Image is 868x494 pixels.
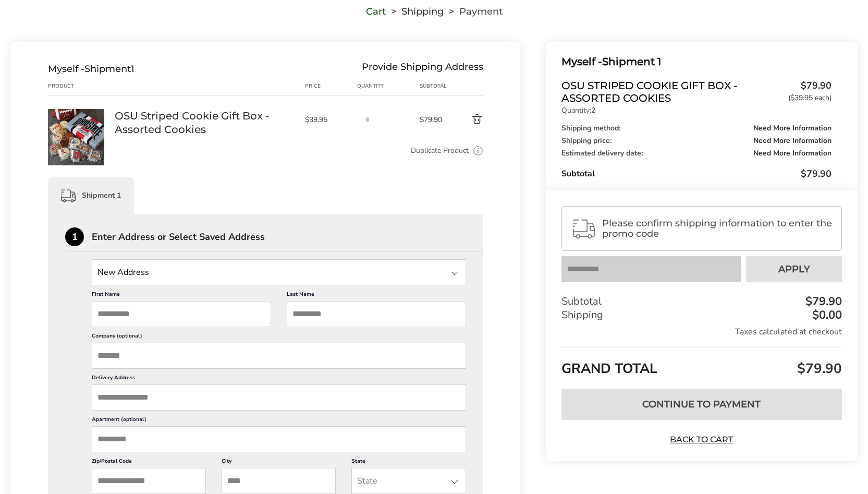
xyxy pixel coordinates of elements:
span: $79.90 [801,167,832,180]
label: City [222,457,336,468]
label: Last Name [287,291,466,301]
div: Taxes calculated at checkout [561,326,842,338]
input: State [92,259,466,285]
div: Shipping price: [561,137,832,144]
div: GRAND TOTAL [561,347,842,381]
span: $79.90 [783,79,832,102]
button: Delete product [448,113,483,126]
label: State [351,457,466,468]
div: Shipment [48,63,135,75]
span: Payment [459,8,503,15]
span: $79.90 [794,359,842,378]
label: Apartment (optional) [92,416,466,426]
span: Myself - [48,63,84,75]
a: OSU Striped Cookie Gift Box - Assorted Cookies$79.90($39.95 each) [561,79,832,104]
div: Enter Address or Select Saved Address [92,232,483,242]
a: OSU Striped Cookie Gift Box - Assorted Cookies [48,109,104,118]
div: Product [48,82,115,90]
span: 1 [131,63,135,75]
div: Provide Shipping Address [362,63,483,75]
div: Shipping method: [561,125,832,132]
label: First Name [92,291,271,301]
input: First Name [92,301,271,327]
div: Price [305,82,357,90]
label: Delivery Address [92,374,466,384]
button: Continue to Payment [561,389,842,420]
a: Duplicate Product [411,145,469,156]
button: Apply [746,256,842,282]
input: Delivery Address [92,384,466,411]
input: Company [92,343,466,369]
div: $0.00 [810,309,842,321]
a: OSU Striped Cookie Gift Box - Assorted Cookies [115,109,295,136]
label: Company (optional) [92,332,466,343]
input: City [222,468,336,494]
a: Back to Cart [665,434,738,445]
span: Need More Information [753,137,832,144]
div: $79.90 [803,296,842,307]
span: Apply [778,264,810,274]
span: $79.90 [420,115,448,125]
span: Need More Information [753,150,832,157]
div: Subtotal [420,82,448,90]
span: Myself - [561,55,602,68]
div: Shipment 1 [48,177,134,214]
div: Shipment 1 [561,53,832,70]
span: $39.95 [305,115,351,125]
li: Shipping [386,8,444,15]
div: Shipping [561,308,842,322]
div: Quantity [357,82,420,90]
strong: 2 [591,105,595,115]
input: Quantity input [357,109,378,130]
div: Subtotal [561,167,832,180]
div: Estimated delivery date: [561,150,832,157]
span: OSU Striped Cookie Gift Box - Assorted Cookies [561,79,783,104]
div: Subtotal [561,295,842,308]
a: Cart [366,8,386,15]
input: State [351,468,466,494]
label: Zip/Postal Code [92,457,206,468]
span: ($39.95 each) [788,94,832,102]
input: ZIP [92,468,206,494]
input: Apartment [92,426,466,452]
span: Need More Information [753,125,832,132]
span: Please confirm shipping information to enter the promo code [602,218,833,239]
input: Last Name [287,301,466,327]
p: Quantity: [561,107,832,114]
img: OSU Striped Cookie Gift Box - Assorted Cookies [48,109,104,165]
div: 1 [65,227,84,246]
